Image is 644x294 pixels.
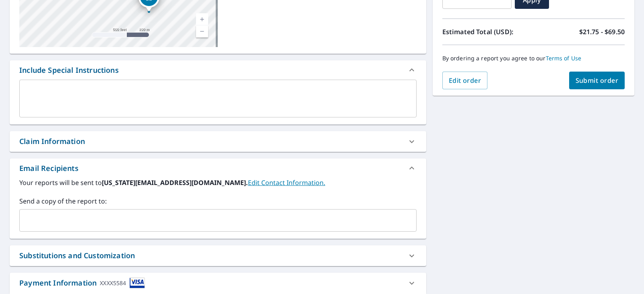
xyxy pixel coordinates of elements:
div: Claim Information [10,131,426,152]
button: Submit order [569,72,625,89]
p: $21.75 - $69.50 [579,27,625,37]
div: XXXX5584 [100,278,126,288]
div: Payment Information [19,278,145,288]
a: EditContactInfo [248,178,325,187]
button: Edit order [442,72,488,89]
div: Email Recipients [10,158,426,178]
img: cardImage [130,278,145,288]
label: Send a copy of the report to: [19,196,417,206]
span: Submit order [576,76,619,85]
div: Payment InformationXXXX5584cardImage [10,273,426,293]
p: By ordering a report you agree to our [442,55,625,62]
span: Edit order [449,76,481,85]
div: Email Recipients [19,163,78,174]
a: Current Level 16, Zoom Out [196,25,208,37]
div: Substitutions and Customization [10,245,426,266]
div: Claim Information [19,136,85,147]
label: Your reports will be sent to [19,178,417,187]
b: [US_STATE][EMAIL_ADDRESS][DOMAIN_NAME]. [102,178,248,187]
div: Include Special Instructions [10,60,426,80]
p: Estimated Total (USD): [442,27,534,37]
div: Substitutions and Customization [19,250,135,261]
a: Current Level 16, Zoom In [196,13,208,25]
div: Include Special Instructions [19,65,119,76]
a: Terms of Use [546,54,582,62]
